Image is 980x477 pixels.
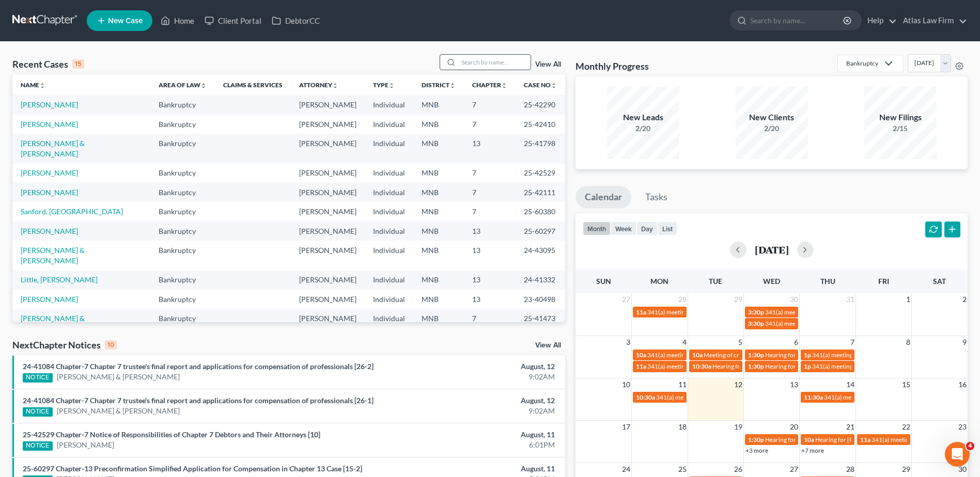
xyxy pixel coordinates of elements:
[449,83,456,89] i: unfold_more
[21,168,78,177] a: [PERSON_NAME]
[57,440,114,450] a: [PERSON_NAME]
[150,290,215,309] td: Bankruptcy
[750,11,845,30] input: Search by name...
[458,55,531,70] input: Search by name...
[864,123,937,134] div: 2/15
[21,188,78,197] a: [PERSON_NAME]
[748,308,764,316] span: 3:30p
[384,464,555,474] div: August, 11
[793,336,799,348] span: 6
[365,95,413,114] td: Individual
[200,83,207,89] i: unfold_more
[413,115,464,134] td: MNB
[966,442,974,450] span: 4
[864,112,937,123] div: New Filings
[150,134,215,163] td: Bankruptcy
[733,421,743,433] span: 19
[516,134,565,163] td: 25-41798
[516,183,565,202] td: 25-42111
[21,207,123,216] a: Sanford, [GEOGRAPHIC_DATA]
[291,134,365,163] td: [PERSON_NAME]
[150,271,215,290] td: Bankruptcy
[464,290,516,309] td: 13
[291,95,365,114] td: [PERSON_NAME]
[957,463,968,475] span: 30
[692,351,703,359] span: 10a
[846,59,878,68] div: Bankruptcy
[860,436,870,443] span: 11a
[155,11,199,30] a: Home
[804,393,823,401] span: 11:30a
[373,81,395,89] a: Typeunfold_more
[413,309,464,339] td: MNB
[621,421,631,433] span: 17
[611,221,636,235] button: week
[872,436,971,443] span: 341(a) meeting for [PERSON_NAME]
[905,336,911,348] span: 8
[422,81,456,89] a: Districtunfold_more
[21,120,78,129] a: [PERSON_NAME]
[150,309,215,339] td: Bankruptcy
[516,241,565,270] td: 24-43095
[12,339,117,351] div: NextChapter Notices
[150,202,215,221] td: Bankruptcy
[812,362,912,370] span: 341(a) meeting for [PERSON_NAME]
[607,123,679,134] div: 2/20
[365,309,413,339] td: Individual
[365,164,413,183] td: Individual
[647,351,747,359] span: 341(a) meeting for [PERSON_NAME]
[621,463,631,475] span: 24
[745,447,768,454] a: +3 more
[413,241,464,270] td: MNB
[39,83,45,89] i: unfold_more
[23,430,320,439] a: 25-42529 Chapter-7 Notice of Responsibilities of Chapter 7 Debtors and Their Attorneys [10]
[901,463,911,475] span: 29
[413,290,464,309] td: MNB
[365,241,413,270] td: Individual
[365,290,413,309] td: Individual
[583,221,611,235] button: month
[384,395,555,406] div: August, 12
[299,81,338,89] a: Attorneyunfold_more
[21,100,78,109] a: [PERSON_NAME]
[733,293,743,306] span: 29
[12,58,84,70] div: Recent Cases
[789,293,799,306] span: 30
[681,336,688,348] span: 4
[365,202,413,221] td: Individual
[150,241,215,270] td: Bankruptcy
[933,277,946,285] span: Sat
[21,246,85,265] a: [PERSON_NAME] & [PERSON_NAME]
[23,373,53,383] div: NOTICE
[737,336,743,348] span: 5
[21,227,78,235] a: [PERSON_NAME]
[413,221,464,241] td: MNB
[945,442,970,467] iframe: Intercom live chat
[820,277,835,285] span: Thu
[647,362,802,370] span: 341(a) meeting for [PERSON_NAME] & [PERSON_NAME]
[625,336,631,348] span: 3
[365,221,413,241] td: Individual
[365,115,413,134] td: Individual
[291,309,365,339] td: [PERSON_NAME]
[647,308,802,316] span: 341(a) meeting for [PERSON_NAME] & [PERSON_NAME]
[464,164,516,183] td: 7
[464,241,516,270] td: 13
[621,378,631,391] span: 10
[464,221,516,241] td: 13
[150,164,215,183] td: Bankruptcy
[636,362,646,370] span: 11a
[21,139,85,158] a: [PERSON_NAME] & [PERSON_NAME]
[516,309,565,339] td: 25-41473
[516,290,565,309] td: 23-40498
[733,463,743,475] span: 26
[901,421,911,433] span: 22
[291,290,365,309] td: [PERSON_NAME]
[384,361,555,372] div: August, 12
[961,293,968,306] span: 2
[21,81,45,89] a: Nameunfold_more
[384,430,555,440] div: August, 11
[812,351,912,359] span: 341(a) meeting for [PERSON_NAME]
[765,362,846,370] span: Hearing for [PERSON_NAME]
[736,123,808,134] div: 2/20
